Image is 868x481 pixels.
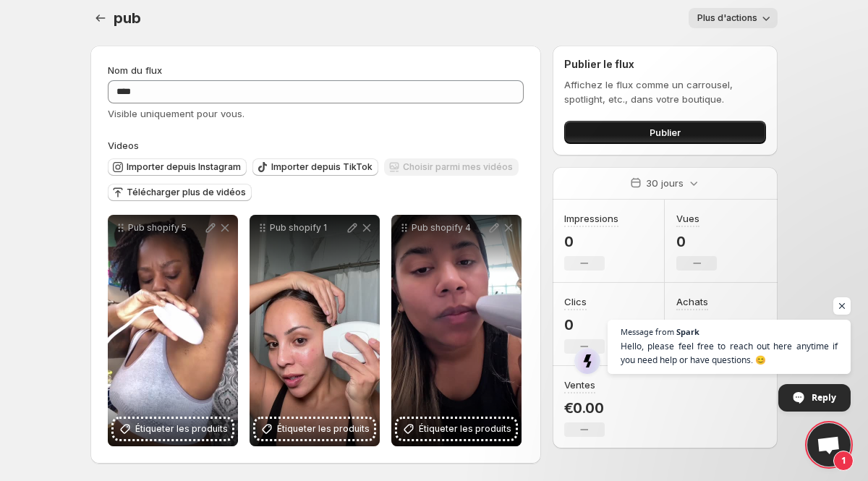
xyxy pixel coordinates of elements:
[564,316,605,333] p: 0
[114,419,232,439] button: Étiqueter les produits
[646,176,684,190] p: 30 jours
[252,158,378,176] button: Importer depuis TikTok
[108,184,252,201] button: Télécharger plus de vidéos
[127,161,241,173] span: Importer depuis Instagram
[564,399,605,417] p: €0.00
[277,422,370,436] span: Étiqueter les produits
[412,222,487,234] p: Pub shopify 4
[114,9,140,27] span: pub
[564,77,766,106] p: Affichez le flux comme un carrousel, spotlight, etc., dans votre boutique.
[127,187,246,198] span: Télécharger plus de vidéos
[108,140,139,151] span: Videos
[650,125,681,140] span: Publier
[255,419,374,439] button: Étiqueter les produits
[621,339,838,367] span: Hello, please feel free to reach out here anytime if you need help or have questions. 😊
[812,385,836,410] span: Reply
[564,378,595,392] h3: Ventes
[564,294,587,309] h3: Clics
[676,316,717,333] p: 0
[108,64,162,76] span: Nom du flux
[128,222,203,234] p: Pub shopify 5
[697,12,757,24] span: Plus d'actions
[676,294,708,309] h3: Achats
[833,451,854,471] span: 1
[271,161,373,173] span: Importer depuis TikTok
[391,215,522,446] div: Pub shopify 4Étiqueter les produits
[419,422,511,436] span: Étiqueter les produits
[807,423,851,467] div: Open chat
[250,215,380,446] div: Pub shopify 1Étiqueter les produits
[689,8,778,28] button: Plus d'actions
[564,211,618,226] h3: Impressions
[108,158,247,176] button: Importer depuis Instagram
[564,233,618,250] p: 0
[135,422,228,436] span: Étiqueter les produits
[564,57,766,72] h2: Publier le flux
[676,233,717,250] p: 0
[621,328,674,336] span: Message from
[90,8,111,28] button: Paramètres
[108,108,244,119] span: Visible uniquement pour vous.
[108,215,238,446] div: Pub shopify 5Étiqueter les produits
[676,328,699,336] span: Spark
[676,211,699,226] h3: Vues
[270,222,345,234] p: Pub shopify 1
[397,419,516,439] button: Étiqueter les produits
[564,121,766,144] button: Publier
